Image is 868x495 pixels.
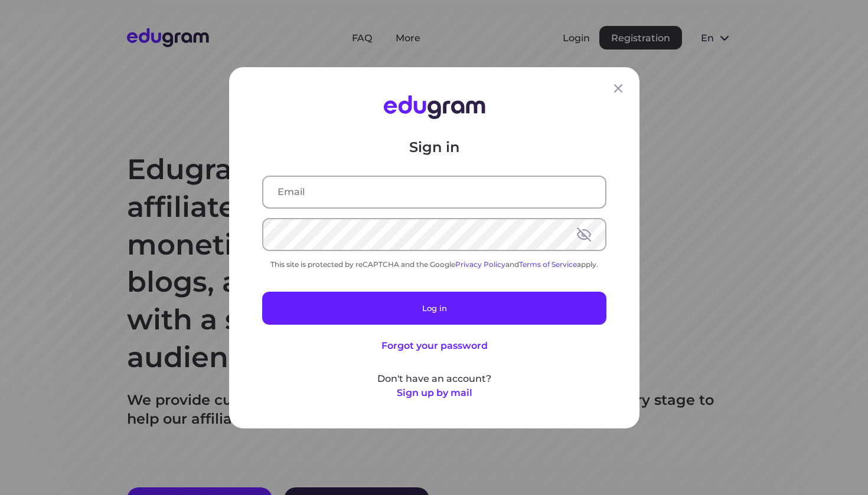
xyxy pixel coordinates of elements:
[262,371,606,385] p: Don't have an account?
[263,176,605,207] input: Email
[396,385,472,400] button: Sign up by mail
[519,259,577,268] a: Terms of Service
[455,259,505,268] a: Privacy Policy
[262,259,606,268] div: This site is protected by reCAPTCHA and the Google and apply.
[262,291,606,324] button: Log in
[262,137,606,156] p: Sign in
[381,338,487,352] button: Forgot your password
[383,95,485,119] img: Edugram Logo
